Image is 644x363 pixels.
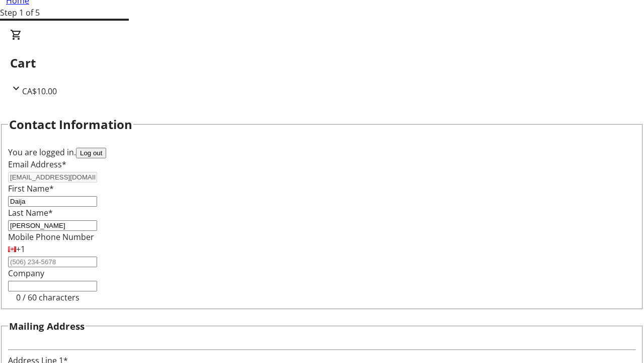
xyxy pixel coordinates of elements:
h2: Contact Information [9,115,132,134]
h3: Mailing Address [9,319,85,333]
div: CartCA$10.00 [10,29,634,97]
label: Mobile Phone Number [8,231,94,243]
span: CA$10.00 [22,86,57,97]
label: First Name* [8,183,54,194]
tr-character-limit: 0 / 60 characters [16,292,79,303]
input: (506) 234-5678 [8,257,97,267]
label: Last Name* [8,207,53,218]
label: Company [8,268,44,279]
button: Log out [76,148,106,158]
div: You are logged in. [8,146,636,158]
label: Email Address* [8,159,66,170]
h2: Cart [10,54,634,72]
